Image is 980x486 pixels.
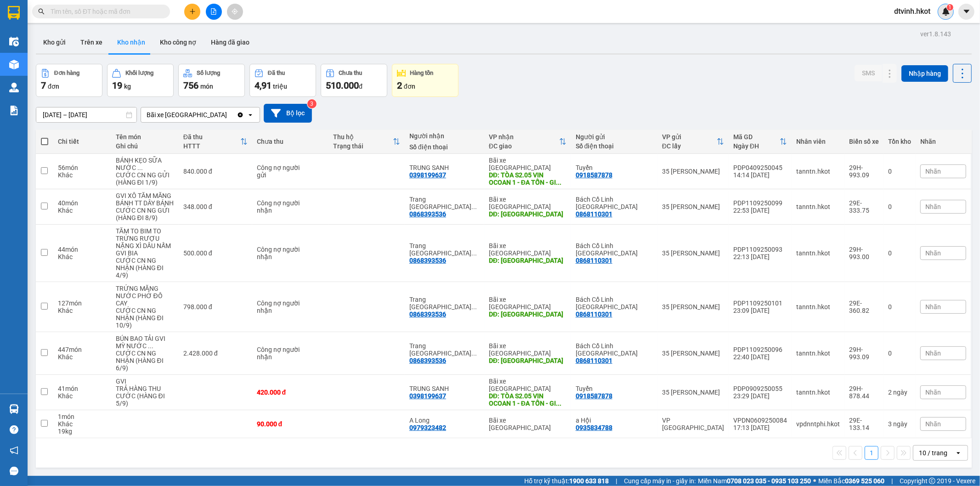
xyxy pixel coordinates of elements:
button: Trên xe [73,31,110,53]
div: 22:40 [DATE] [733,353,787,361]
div: CƯỚC CN NG GỬI (HÀNG ĐI 8/9) [116,207,174,221]
span: caret-down [963,7,971,16]
div: 1 món [58,413,107,420]
span: kg [124,83,131,90]
div: 0935834788 [576,424,612,431]
div: Nhân viên [796,138,840,145]
span: dtvinh.hkot [887,6,938,17]
div: Bãi xe [GEOGRAPHIC_DATA] [489,196,566,210]
span: ... [556,400,561,407]
div: Chưa thu [257,138,324,145]
div: 0 [888,168,911,175]
span: ... [471,203,477,210]
span: aim [232,8,238,15]
div: 500.000 đ [183,249,248,257]
div: Đã thu [183,133,240,141]
span: question-circle [10,425,18,434]
div: 41 món [58,385,107,392]
div: PDP1109250099 [733,199,787,207]
div: Công nợ người gửi [257,164,303,179]
div: Mã GD [733,133,780,141]
div: DĐ: TÒA S2.05 VIN OCOAN 1 - ĐA TỐN - GIA LÂM - HN [489,392,566,407]
button: caret-down [958,4,974,20]
div: PDP1109250096 [733,346,787,353]
div: Chưa thu [339,70,363,76]
div: A Long [409,417,480,424]
div: 29H-993.09 [849,346,879,361]
div: Công nợ người nhận [257,246,303,260]
div: Khác [58,253,107,260]
div: 798.000 đ [183,303,248,311]
button: Chưa thu510.000đ [321,64,387,97]
span: món [200,83,213,90]
div: TRỨNG MĂNG NƯỚC PHỞ ĐỒ CAY [116,285,174,307]
div: VPDN0609250084 [733,417,787,424]
img: solution-icon [9,106,19,115]
span: ... [471,249,477,257]
button: Kho gửi [36,31,73,53]
div: Tên món [116,133,174,141]
span: | [616,476,617,486]
div: 447 món [58,346,107,353]
div: 35 [PERSON_NAME] [662,350,724,357]
button: Kho nhận [110,31,153,53]
div: BÚN BAO TẢI GVI MỲ NƯỚC ... [116,335,174,350]
div: TRẢ HÀNG THU CƯỚC (HÀNG ĐI 5/9) [116,385,174,407]
div: PDP1109250093 [733,246,787,253]
div: CƯỚC CN NG GỬI (HÀNG ĐI 1/9) [116,171,174,186]
img: warehouse-icon [9,60,19,69]
button: Nhập hàng [901,65,948,82]
span: đ [359,83,363,90]
div: 29H-993.00 [849,246,879,260]
div: tanntn.hkot [796,350,840,357]
span: search [38,8,45,15]
div: Bách Cổ Linh Long Biên [576,296,653,311]
div: 35 [PERSON_NAME] [662,168,724,175]
div: Bãi xe [GEOGRAPHIC_DATA] [489,242,566,257]
span: ⚪️ [813,479,816,483]
div: Người nhận [409,132,480,140]
div: Bãi xe [GEOGRAPHIC_DATA] [489,417,566,431]
div: Trang Long Biên (Bách Cổ Linh) [409,296,480,311]
div: Công nợ người nhận [257,346,303,361]
div: Khác [58,420,107,428]
div: Hàng tồn [410,70,434,76]
span: Nhãn [925,389,941,396]
div: Tuyển [576,164,653,171]
div: 22:13 [DATE] [733,253,787,260]
div: 0 [888,350,911,357]
div: Trạng thái [333,142,393,150]
button: Bộ lọc [264,104,312,123]
div: 22:53 [DATE] [733,207,787,214]
div: 17:13 [DATE] [733,424,787,431]
div: 127 món [58,300,107,307]
button: Đã thu4,91 triệu [249,64,316,97]
img: warehouse-icon [9,37,19,46]
button: Khối lượng19kg [107,64,174,97]
div: 2.428.000 đ [183,350,248,357]
div: 0868110301 [576,257,612,264]
div: Bãi xe [GEOGRAPHIC_DATA] [489,378,566,392]
div: 0979323482 [409,424,446,431]
div: PDP1109250101 [733,300,787,307]
div: Nhãn [920,138,966,145]
span: Miền Bắc [818,476,884,486]
span: 756 [183,80,198,91]
div: 35 [PERSON_NAME] [662,303,724,311]
span: 19 [112,80,122,91]
div: 35 [PERSON_NAME] [662,389,724,396]
span: Nhãn [925,420,941,428]
div: Chi tiết [58,138,107,145]
button: Hàng đã giao [204,31,257,53]
span: | [891,476,893,486]
span: ... [471,303,477,311]
div: Số lượng [197,70,220,76]
div: 14:14 [DATE] [733,171,787,179]
div: 0868110301 [576,311,612,318]
button: aim [227,4,243,20]
div: 29E-133.14 [849,417,879,431]
div: ĐC lấy [662,142,717,150]
span: message [10,467,18,475]
span: 4,91 [255,80,272,91]
div: 420.000 đ [257,389,324,396]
